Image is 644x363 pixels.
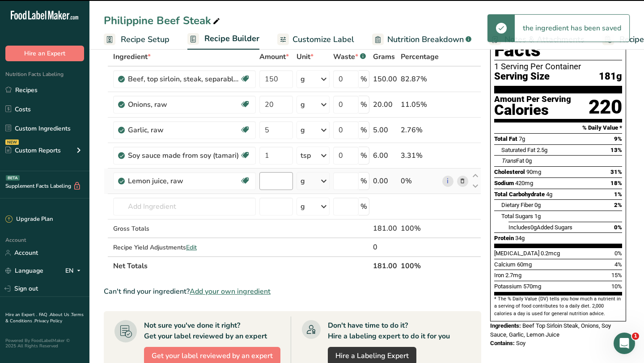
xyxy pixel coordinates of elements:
th: 100% [399,256,441,275]
span: Potassium [494,283,522,290]
div: Waste [333,51,366,62]
span: 13% [610,147,622,153]
span: Dietary Fiber [501,202,533,208]
span: 1g [534,213,541,219]
span: Total Carbohydrate [494,191,545,198]
h1: Nutrition Facts [494,19,622,60]
a: Hire an Expert . [5,312,37,318]
div: g [301,176,305,186]
span: 2.7mg [505,272,521,279]
a: Recipe Setup [104,30,169,50]
div: 20.00 [373,99,397,110]
span: 1 [632,333,639,340]
div: 82.87% [401,74,439,84]
span: 7g [519,135,525,142]
div: 100% [401,223,439,234]
div: Soy sauce made from soy (tamari) [128,150,240,161]
span: Sodium [494,180,514,186]
div: Don't have time to do it? Hire a labeling expert to do it for you [328,320,450,342]
th: Net Totals [111,256,371,275]
span: Cholesterol [494,169,525,175]
span: 0g [530,224,537,231]
a: About Us . [50,312,71,318]
div: Lemon juice, raw [128,176,240,186]
span: Unit [297,51,314,62]
span: 4% [614,261,622,268]
div: EN [65,266,84,276]
span: Ingredients: [490,322,521,329]
div: 181.00 [373,223,397,234]
div: 6.00 [373,150,397,161]
span: [MEDICAL_DATA] [494,250,539,257]
span: Protein [494,235,514,241]
div: 1 Serving Per Container [494,62,622,71]
span: Grams [373,51,395,62]
div: BETA [6,175,20,181]
div: Calories [494,104,571,117]
span: Includes Added Sugars [508,224,572,231]
div: 0.00 [373,176,397,186]
button: Hire an Expert [5,46,84,61]
div: 11.05% [401,99,439,110]
span: Nutrition Breakdown [387,34,464,46]
span: Recipe Setup [121,34,169,46]
span: 570mg [523,283,541,290]
span: 31% [610,169,622,175]
section: % Daily Value * [494,122,622,133]
div: 2.76% [401,125,439,135]
div: NEW [5,139,19,145]
div: Gross Totals [113,224,256,233]
span: Soy [516,340,525,346]
span: Recipe Builder [204,33,259,45]
span: 1% [614,191,622,198]
a: Customize Label [277,30,354,50]
div: Philippine Beef Steak [104,13,222,29]
a: Nutrition Breakdown [372,30,471,50]
div: Upgrade Plan [5,215,53,224]
span: 0g [534,202,541,208]
span: 4g [546,191,552,198]
span: 0.2mcg [541,250,560,257]
div: the ingredient has been saved [515,15,629,42]
span: Customize Label [292,34,354,46]
span: 0% [614,224,622,231]
span: 9% [614,135,622,142]
span: 10% [611,283,622,290]
span: Percentage [401,51,439,62]
div: 150.00 [373,74,397,84]
div: Recipe Yield Adjustments [113,243,256,252]
iframe: Intercom live chat [614,333,635,354]
span: Contains: [490,340,515,346]
section: * The % Daily Value (DV) tells you how much a nutrient in a serving of food contributes to a dail... [494,295,622,317]
div: 0 [373,242,397,253]
span: Ingredient [113,51,151,62]
span: 0% [614,250,622,257]
span: Get your label reviewed by an expert [152,350,273,361]
span: 18% [610,180,622,186]
div: Custom Reports [5,146,61,155]
span: Serving Size [494,71,550,82]
th: 181.00 [371,256,399,275]
span: Add your own ingredient [190,286,271,297]
span: 0g [525,157,532,164]
div: Powered By FoodLabelMaker © 2025 All Rights Reserved [5,338,84,349]
a: i [442,176,453,187]
a: Terms & Conditions . [5,312,84,324]
div: g [301,201,305,212]
div: Not sure you've done it right? Get your label reviewed by an expert [144,320,267,342]
span: 420mg [515,180,533,186]
div: 220 [589,95,622,119]
span: Beef Top Sirloin Steak, Onions, Soy Sauce, Garlic, Lemon Juice [490,322,611,338]
span: 2% [614,202,622,208]
a: Recipe Builder [187,29,259,50]
a: Language [5,263,43,279]
div: Amount Per Serving [494,95,571,104]
div: Beef, top sirloin, steak, separable lean only, trimmed to 1/8" fat, choice, raw [128,74,240,84]
div: g [301,99,305,110]
span: 90mg [526,169,541,175]
a: Privacy Policy [34,318,62,324]
span: Iron [494,272,504,279]
span: Calcium [494,261,516,268]
span: Edit [186,243,197,252]
div: Onions, raw [128,99,240,110]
